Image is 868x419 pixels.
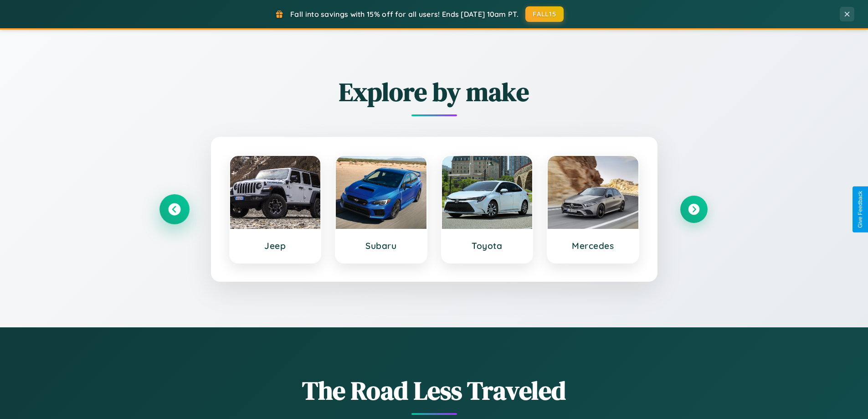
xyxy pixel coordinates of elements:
div: Give Feedback [857,191,863,228]
h3: Toyota [451,240,524,251]
button: FALL15 [525,6,564,22]
h3: Subaru [345,240,417,251]
h1: The Road Less Traveled [161,373,708,408]
h3: Jeep [239,240,312,251]
h3: Mercedes [557,240,629,251]
h2: Explore by make [161,74,708,109]
span: Fall into savings with 15% off for all users! Ends [DATE] 10am PT. [290,10,519,19]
